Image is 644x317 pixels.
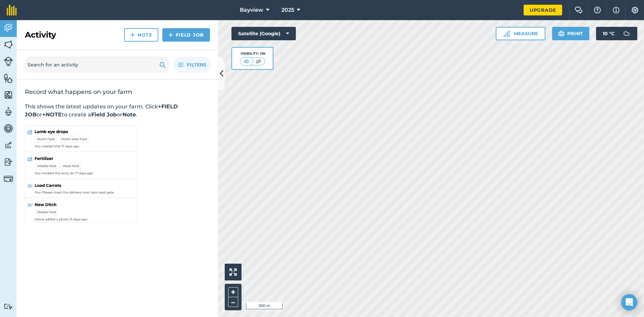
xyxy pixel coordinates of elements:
[229,268,237,276] img: Four arrows, one pointing top left, one top right, one bottom right and the last bottom left
[631,7,639,13] img: A cog icon
[4,140,13,150] img: svg+xml;base64,PD94bWwgdmVyc2lvbj0iMS4wIiBlbmNvZGluZz0idXRmLTgiPz4KPCEtLSBHZW5lcmF0b3I6IEFkb2JlIE...
[228,297,238,307] button: –
[173,57,211,73] button: Filters
[496,27,545,40] button: Measure
[122,111,136,118] strong: Note
[4,123,13,134] img: svg+xml;base64,PD94bWwgdmVyc2lvbj0iMS4wIiBlbmNvZGluZz0idXRmLTgiPz4KPCEtLSBHZW5lcmF0b3I6IEFkb2JlIE...
[4,90,13,100] img: svg+xml;base64,PHN2ZyB4bWxucz0iaHR0cDovL3d3dy53My5vcmcvMjAwMC9zdmciIHdpZHRoPSI1NiIgaGVpZ2h0PSI2MC...
[4,107,13,117] img: svg+xml;base64,PD94bWwgdmVyc2lvbj0iMS4wIiBlbmNvZGluZz0idXRmLTgiPz4KPCEtLSBHZW5lcmF0b3I6IEFkb2JlIE...
[4,157,13,167] img: svg+xml;base64,PD94bWwgdmVyc2lvbj0iMS4wIiBlbmNvZGluZz0idXRmLTgiPz4KPCEtLSBHZW5lcmF0b3I6IEFkb2JlIE...
[42,111,62,118] strong: +NOTE
[620,27,633,40] img: svg+xml;base64,PD94bWwgdmVyc2lvbj0iMS4wIiBlbmNvZGluZz0idXRmLTgiPz4KPCEtLSBHZW5lcmF0b3I6IEFkb2JlIE...
[4,303,13,310] img: svg+xml;base64,PD94bWwgdmVyc2lvbj0iMS4wIiBlbmNvZGluZz0idXRmLTgiPz4KPCEtLSBHZW5lcmF0b3I6IEFkb2JlIE...
[4,23,13,33] img: svg+xml;base64,PD94bWwgdmVyc2lvbj0iMS4wIiBlbmNvZGluZz0idXRmLTgiPz4KPCEtLSBHZW5lcmF0b3I6IEFkb2JlIE...
[23,57,170,73] input: Search for an activity
[4,40,13,50] img: svg+xml;base64,PHN2ZyB4bWxucz0iaHR0cDovL3d3dy53My5vcmcvMjAwMC9zdmciIHdpZHRoPSI1NiIgaGVpZ2h0PSI2MC...
[242,58,251,65] img: svg+xml;base64,PHN2ZyB4bWxucz0iaHR0cDovL3d3dy53My5vcmcvMjAwMC9zdmciIHdpZHRoPSI1MCIgaGVpZ2h0PSI0MC...
[168,31,173,39] img: svg+xml;base64,PHN2ZyB4bWxucz0iaHR0cDovL3d3dy53My5vcmcvMjAwMC9zdmciIHdpZHRoPSIxNCIgaGVpZ2h0PSIyNC...
[593,7,601,13] img: A question mark icon
[130,31,135,39] img: svg+xml;base64,PHN2ZyB4bWxucz0iaHR0cDovL3d3dy53My5vcmcvMjAwMC9zdmciIHdpZHRoPSIxNCIgaGVpZ2h0PSIyNC...
[575,7,583,13] img: Two speech bubbles overlapping with the left bubble in the forefront
[25,103,210,119] p: This shows the latest updates on your farm. Click or to create a or .
[240,6,263,14] span: Bayview
[240,51,265,56] div: Visibility: On
[621,294,637,310] div: Open Intercom Messenger
[254,58,263,65] img: svg+xml;base64,PHN2ZyB4bWxucz0iaHR0cDovL3d3dy53My5vcmcvMjAwMC9zdmciIHdpZHRoPSI1MCIgaGVpZ2h0PSI0MC...
[231,27,296,40] button: Satellite (Google)
[4,73,13,83] img: svg+xml;base64,PHN2ZyB4bWxucz0iaHR0cDovL3d3dy53My5vcmcvMjAwMC9zdmciIHdpZHRoPSI1NiIgaGVpZ2h0PSI2MC...
[4,57,13,66] img: svg+xml;base64,PD94bWwgdmVyc2lvbj0iMS4wIiBlbmNvZGluZz0idXRmLTgiPz4KPCEtLSBHZW5lcmF0b3I6IEFkb2JlIE...
[25,88,210,96] h2: Record what happens on your farm
[503,30,510,37] img: Ruler icon
[552,27,590,40] button: Print
[25,30,56,40] h2: Activity
[228,287,238,297] button: +
[613,6,620,14] img: svg+xml;base64,PHN2ZyB4bWxucz0iaHR0cDovL3d3dy53My5vcmcvMjAwMC9zdmciIHdpZHRoPSIxNyIgaGVpZ2h0PSIxNy...
[281,6,294,14] span: 2025
[159,61,166,69] img: svg+xml;base64,PHN2ZyB4bWxucz0iaHR0cDovL3d3dy53My5vcmcvMjAwMC9zdmciIHdpZHRoPSIxOSIgaGVpZ2h0PSIyNC...
[603,27,614,40] span: 10 ° C
[124,28,158,42] a: Note
[7,5,17,15] img: fieldmargin Logo
[91,111,117,118] strong: Field Job
[524,5,562,15] a: Upgrade
[558,30,565,38] img: svg+xml;base64,PHN2ZyB4bWxucz0iaHR0cDovL3d3dy53My5vcmcvMjAwMC9zdmciIHdpZHRoPSIxOSIgaGVpZ2h0PSIyNC...
[187,61,206,68] span: Filters
[162,28,210,42] a: Field Job
[596,27,637,40] button: 10 °C
[4,174,13,183] img: svg+xml;base64,PD94bWwgdmVyc2lvbj0iMS4wIiBlbmNvZGluZz0idXRmLTgiPz4KPCEtLSBHZW5lcmF0b3I6IEFkb2JlIE...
